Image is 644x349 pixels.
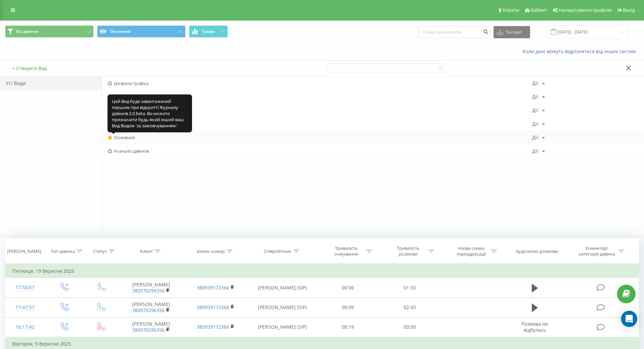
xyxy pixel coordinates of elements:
span: Аудиторія [108,94,532,99]
span: Основний [108,135,532,140]
button: Графік [189,25,228,38]
div: Дії [532,135,538,140]
div: Коментар/категорія дзвінка [577,245,617,257]
a: 380970296356 [132,327,165,333]
input: Пошук за номером [419,26,490,38]
td: [PERSON_NAME] [119,317,183,337]
div: 16:17:42 [12,321,38,334]
button: Основний [97,25,186,38]
div: Дії [532,94,538,99]
td: [PERSON_NAME] [119,278,183,298]
div: Бізнес номер [197,248,225,254]
div: 17:47:57 [12,301,38,314]
td: 00:00 [379,317,441,337]
a: 380939172366 [197,324,229,330]
td: [PERSON_NAME] (SIP) [248,278,317,298]
a: 380939172366 [197,284,229,291]
td: 00:06 [317,278,379,298]
span: Налаштування профілю [559,7,612,13]
span: AI-аналіз дзвінків [108,149,532,153]
td: 00:09 [317,298,379,317]
div: Назва схеми переадресації [453,245,489,257]
span: Клієнти [503,7,519,13]
td: [PERSON_NAME] [119,298,183,317]
span: Для Супервізора [108,122,532,126]
td: 02:43 [379,298,441,317]
button: Експорт [494,26,530,38]
div: Дії [532,122,538,126]
div: Клієнт [140,248,153,254]
span: Вихід [623,7,635,13]
button: Закрити [624,65,634,72]
button: + Створити Вид [10,65,49,71]
td: [PERSON_NAME] (SIP) [248,298,317,317]
a: Коли дані можуть відрізнятися вiд інших систем [523,48,639,54]
span: Розмова не відбулась [522,321,548,333]
div: Аудіозапис розмови [516,248,558,254]
span: Графік [202,29,215,34]
td: [PERSON_NAME] (SIP) [248,317,317,337]
td: 01:30 [379,278,441,298]
div: Співробітник [264,248,291,254]
div: Тривалість розмови [390,245,426,257]
a: 380939172366 [197,304,229,310]
div: Дії [532,81,538,86]
div: 17:50:57 [12,281,38,294]
div: Дії [532,149,538,153]
a: 380970296356 [132,307,165,313]
span: Джерела трафіку [108,81,532,86]
div: Статус [93,248,107,254]
div: Усі Види [0,77,102,90]
div: Тривалість очікування [328,245,364,257]
a: 380970296356 [132,287,165,294]
div: [PERSON_NAME] [7,248,41,254]
span: Кабінет [531,7,547,13]
span: Всі дзвінки [16,29,39,34]
button: Всі дзвінки [5,25,94,38]
td: 00:19 [317,317,379,337]
div: Дії [532,108,538,113]
div: Цей Вид буде завантажений першим при відкритті Журналу дзвінків 2.0 beta. Ви можете призначити бу... [108,94,192,132]
span: Поведінка [108,108,532,113]
td: П’ятниця, 19 Вересня 2025 [5,264,639,278]
div: Тип дзвінка [51,248,75,254]
div: Open Intercom Messenger [621,311,637,327]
